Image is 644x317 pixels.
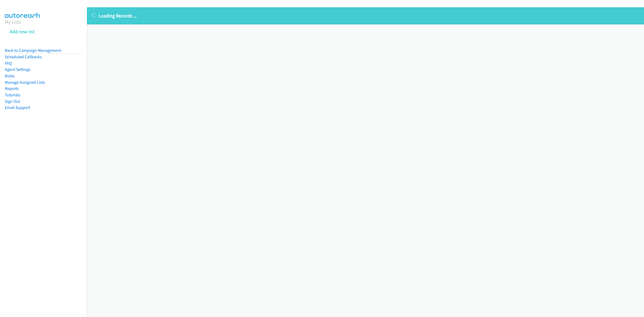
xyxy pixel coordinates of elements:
a: Email Support [5,105,30,110]
a: Reports [5,86,19,91]
a: Roles [5,73,15,78]
a: Add new list [10,28,35,35]
a: My Lists [5,19,21,25]
a: Scheduled Callbacks [5,54,42,59]
a: Tutorials [5,92,20,97]
a: Manage Assigned Lists [5,80,45,85]
a: Sign Out [5,99,20,104]
p: Loading Records ... [92,12,639,19]
a: Agent Settings [5,67,31,72]
a: FAQ [5,61,12,66]
a: Back to Campaign Management [5,48,61,53]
